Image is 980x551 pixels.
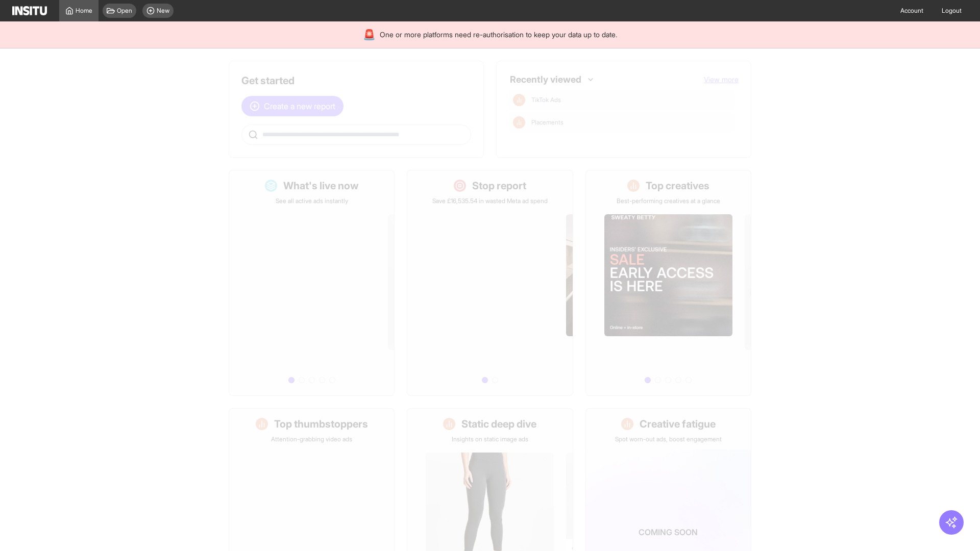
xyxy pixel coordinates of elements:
span: One or more platforms need re-authorisation to keep your data up to date. [380,30,617,40]
img: Logo [12,6,47,15]
div: 🚨 [363,28,376,42]
span: New [157,7,169,15]
span: Open [117,7,132,15]
span: Home [76,7,92,15]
